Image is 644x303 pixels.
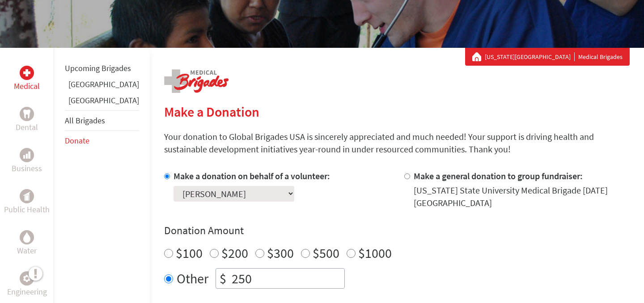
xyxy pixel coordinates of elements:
[414,170,583,181] label: Make a general donation to group fundraiser:
[4,203,50,216] p: Public Health
[12,162,42,175] p: Business
[7,271,47,298] a: EngineeringEngineering
[65,94,139,110] li: Guatemala
[4,189,50,216] a: Public HealthPublic Health
[164,104,630,120] h2: Make a Donation
[177,268,208,289] label: Other
[65,59,139,78] li: Upcoming Brigades
[7,286,47,298] p: Engineering
[65,115,105,126] a: All Brigades
[174,170,330,181] label: Make a donation on behalf of a volunteer:
[16,121,38,134] p: Dental
[23,151,30,159] img: Business
[23,232,30,242] img: Water
[221,244,248,261] label: $200
[230,269,344,288] input: Enter Amount
[313,244,339,261] label: $500
[20,189,34,203] div: Public Health
[65,110,139,131] li: All Brigades
[17,244,37,257] p: Water
[23,109,30,118] img: Dental
[14,80,40,93] p: Medical
[164,130,630,156] p: Your donation to Global Brigades USA is sincerely appreciated and much needed! Your support is dr...
[267,244,294,261] label: $300
[68,95,139,105] a: [GEOGRAPHIC_DATA]
[65,78,139,94] li: Ghana
[20,230,34,244] div: Water
[65,131,139,151] li: Donate
[485,52,575,61] a: [US_STATE][GEOGRAPHIC_DATA]
[23,275,30,282] img: Engineering
[12,148,42,175] a: BusinessBusiness
[20,148,34,162] div: Business
[414,184,630,209] div: [US_STATE] State University Medical Brigade [DATE] [GEOGRAPHIC_DATA]
[23,192,30,201] img: Public Health
[20,271,34,286] div: Engineering
[20,66,34,80] div: Medical
[14,66,40,93] a: MedicalMedical
[164,69,229,93] img: logo-medical.png
[16,107,38,134] a: DentalDental
[68,79,139,89] a: [GEOGRAPHIC_DATA]
[23,69,30,76] img: Medical
[17,230,37,257] a: WaterWater
[216,269,230,288] div: $
[65,63,131,73] a: Upcoming Brigades
[65,135,89,146] a: Donate
[164,223,630,238] h4: Donation Amount
[472,52,623,61] div: Medical Brigades
[358,244,392,261] label: $1000
[176,244,203,261] label: $100
[20,107,34,121] div: Dental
